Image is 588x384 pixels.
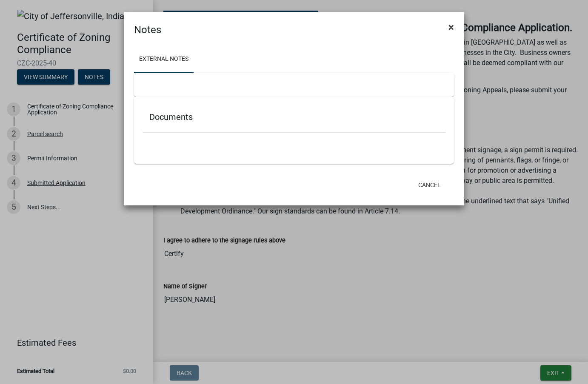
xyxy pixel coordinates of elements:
h5: Documents [149,112,439,122]
a: External Notes [134,46,194,73]
button: Close [442,15,461,39]
span: × [448,21,454,33]
h4: Notes [134,22,161,37]
button: Cancel [411,177,448,193]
